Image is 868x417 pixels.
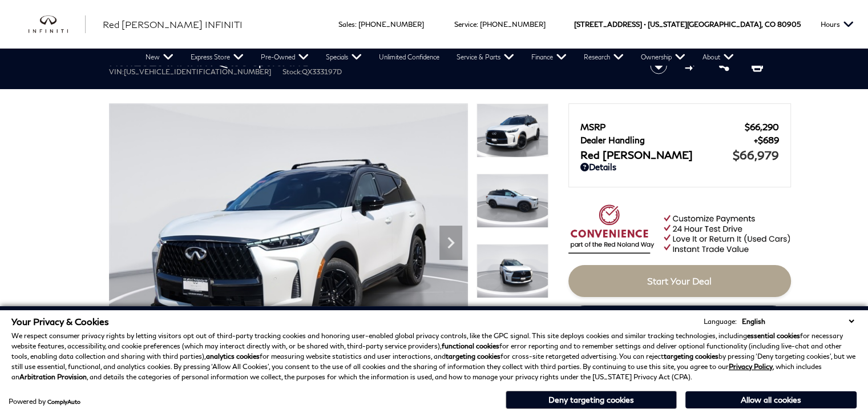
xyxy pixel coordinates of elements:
[685,391,857,408] button: Allow all cookies
[282,67,302,76] span: Stock:
[124,67,271,76] span: [US_VEHICLE_IDENTIFICATION_NUMBER]
[747,331,800,340] strong: essential cookies
[355,20,357,29] span: :
[580,122,745,132] span: MSRP
[137,49,182,66] a: New
[580,148,779,162] a: Red [PERSON_NAME] $66,979
[580,135,754,145] span: Dealer Handling
[446,352,500,360] strong: targeting cookies
[29,15,86,34] img: INFINITI
[580,135,779,145] a: Dealer Handling $689
[580,162,779,172] a: Details
[664,352,718,360] strong: targeting cookies
[109,103,468,373] img: New 2026 2T RAD WHT INFINITI Sport AWD image 1
[29,15,86,34] a: infiniti
[506,391,677,409] button: Deny targeting cookies
[568,265,791,297] a: Start Your Deal
[480,20,546,29] a: [PHONE_NUMBER]
[477,174,548,228] img: New 2026 2T RAD WHT INFINITI Sport AWD image 2
[302,67,342,76] span: QX333197D
[523,49,575,66] a: Finance
[683,57,700,74] button: Compare Vehicle
[477,244,548,298] img: New 2026 2T RAD WHT INFINITI Sport AWD image 3
[19,372,87,381] strong: Arbitration Provision
[9,398,80,405] div: Powered by
[477,103,548,158] img: New 2026 2T RAD WHT INFINITI Sport AWD image 1
[358,20,424,29] a: [PHONE_NUMBER]
[745,122,779,132] span: $66,290
[632,49,694,66] a: Ownership
[739,316,857,327] select: Language Select
[442,342,499,350] strong: functional cookies
[11,331,857,382] p: We respect consumer privacy rights by letting visitors opt out of third-party tracking cookies an...
[103,19,243,30] span: Red [PERSON_NAME] INFINITI
[647,275,712,286] span: Start Your Deal
[729,362,773,371] a: Privacy Policy
[47,398,80,405] a: ComplyAuto
[11,316,109,327] span: Your Privacy & Cookies
[206,352,260,360] strong: analytics cookies
[574,20,801,29] a: [STREET_ADDRESS] • [US_STATE][GEOGRAPHIC_DATA], CO 80905
[580,122,779,132] a: MSRP $66,290
[694,49,742,66] a: About
[754,135,779,145] span: $689
[109,67,124,76] span: VIN:
[580,149,733,161] span: Red [PERSON_NAME]
[317,49,370,66] a: Specials
[454,20,477,29] span: Service
[137,49,742,66] nav: Main Navigation
[182,49,252,66] a: Express Store
[338,20,355,29] span: Sales
[733,148,779,162] span: $66,979
[704,318,737,325] div: Language:
[448,49,523,66] a: Service & Parts
[252,49,317,66] a: Pre-Owned
[575,49,632,66] a: Research
[439,226,462,260] div: Next
[103,18,243,31] a: Red [PERSON_NAME] INFINITI
[477,20,478,29] span: :
[370,49,448,66] a: Unlimited Confidence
